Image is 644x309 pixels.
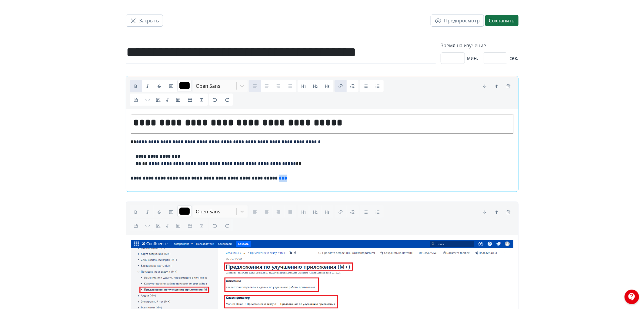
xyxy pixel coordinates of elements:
span: Open Sans [196,83,221,89]
label: Время на изучение [441,42,519,49]
button: Сохранить [485,15,519,26]
div: сек. [483,52,519,64]
span: Закрыть [139,17,159,24]
span: Предпросмотр [444,17,480,24]
button: Закрыть [126,15,163,27]
button: Предпросмотр [431,15,484,27]
span: Open Sans [196,208,221,215]
div: мин. [441,52,478,64]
